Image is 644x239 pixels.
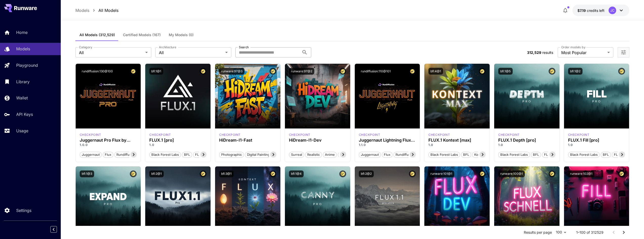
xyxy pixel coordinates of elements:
[568,170,594,177] button: runware:102@1
[498,133,520,137] p: checkpoint
[80,151,102,158] button: juggernaut
[428,68,443,75] button: bfl:4@1
[289,133,310,137] p: checkpoint
[479,68,486,75] button: Certified Model – Vetted for best performance and includes a commercial license.
[80,152,101,157] span: juggernaut
[159,45,176,49] label: Architecture
[428,138,486,143] h3: FLUX.1 Kontext [max]
[269,68,276,75] button: Certified Model – Vetted for best performance and includes a commercial license.
[568,151,600,158] button: Black Forest Labs
[159,50,223,56] span: All
[568,133,590,137] div: fluxpro
[149,170,164,177] button: bfl:2@1
[549,170,555,177] button: Certified Model – Vetted for best performance and includes a commercial license.
[149,151,181,158] button: Black Forest Labs
[289,133,310,137] div: HiDream Dev
[149,68,163,75] button: bfl:1@1
[130,170,137,177] button: Certified Model – Vetted for best performance and includes a commercial license.
[359,152,381,157] span: juggernaut
[289,138,346,143] div: HiDream-I1-Dev
[498,151,530,158] button: Black Forest Labs
[323,152,337,157] span: Anime
[561,50,605,56] span: Most Popular
[461,151,471,158] button: BFL
[531,152,541,157] span: BFL
[393,151,417,158] button: rundiffusion
[245,152,272,157] span: Digital Painting
[114,151,138,158] button: rundiffusion
[409,170,416,177] button: Certified Model – Vetted for best performance and includes a commercial license.
[80,133,101,137] div: FLUX.1 D
[554,229,568,236] div: 100
[219,170,234,177] button: bfl:3@1
[549,68,555,75] button: Certified Model – Vetted for best performance and includes a commercial license.
[200,170,206,177] button: Certified Model – Vetted for best performance and includes a commercial license.
[461,152,471,157] span: BFL
[16,111,33,117] p: API Keys
[79,45,92,49] label: Category
[527,50,541,55] span: 312,529
[239,45,249,49] label: Search
[338,152,354,157] span: Stylized
[542,50,553,55] span: results
[75,7,89,13] a: Models
[612,151,641,158] button: FLUX.1 Fill [pro]
[16,62,38,68] p: Playground
[115,152,138,157] span: rundiffusion
[289,151,304,158] button: Surreal
[289,152,304,157] span: Surreal
[572,5,629,16] button: $7.18882JC
[150,152,181,157] span: Black Forest Labs
[620,49,627,56] button: Open more filters
[561,45,585,49] label: Order models by
[409,68,416,75] button: Certified Model – Vetted for best performance and includes a commercial license.
[359,170,374,177] button: bfl:2@2
[338,151,354,158] button: Stylized
[524,230,552,235] p: Results per page
[619,227,629,237] button: Go to next page
[149,138,206,143] h3: FLUX.1 [pro]
[289,170,304,177] button: bfl:1@4
[428,170,454,177] button: runware:101@1
[149,133,171,137] div: fluxpro
[428,133,450,137] p: checkpoint
[359,133,380,137] div: FLUX.1 D
[394,152,417,157] span: rundiffusion
[219,152,244,157] span: Photographic
[612,152,640,157] span: FLUX.1 Fill [pro]
[323,151,337,158] button: Anime
[576,230,604,235] p: 1–100 of 312529
[568,138,625,143] div: FLUX.1 Fill [pro]
[498,138,555,143] h3: FLUX.1 Depth [pro]
[16,95,28,101] p: Wallet
[103,152,113,157] span: flux
[200,68,206,75] button: Certified Model – Vetted for best performance and includes a commercial license.
[169,33,194,37] span: My Models (0)
[98,7,118,13] a: All Models
[193,152,216,157] span: FLUX.1 [pro]
[339,170,346,177] button: Certified Model – Vetted for best performance and includes a commercial license.
[289,68,314,75] button: runware:97@2
[123,33,161,37] span: Certified Models (167)
[80,68,115,75] button: rundiffusion:130@100
[498,170,525,177] button: runware:100@1
[16,29,28,35] p: Home
[531,151,541,158] button: BFL
[80,138,137,143] h3: Juggernaut Pro Flux by RunDiffusion
[80,143,137,147] p: 1.0.0
[609,7,616,14] div: JC
[16,207,31,213] p: Settings
[80,133,101,137] p: checkpoint
[568,133,590,137] p: checkpoint
[269,170,276,177] button: Certified Model – Vetted for best performance and includes a commercial license.
[428,133,450,137] div: FLUX.1 Kontext [max]
[75,7,118,13] nav: breadcrumb
[618,68,625,75] button: Certified Model – Vetted for best performance and includes a commercial license.
[339,68,346,75] button: Certified Model – Vetted for best performance and includes a commercial license.
[498,133,520,137] div: fluxpro
[568,143,625,147] p: 1.0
